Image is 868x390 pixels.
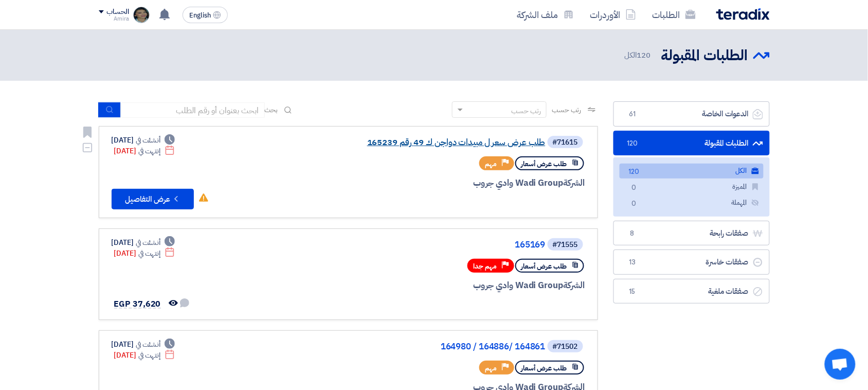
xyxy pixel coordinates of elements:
span: طلب عرض أسعار [521,363,567,373]
span: إنتهت في [138,248,160,259]
div: [DATE] [114,350,175,361]
span: رتب حسب [552,104,581,115]
span: 120 [637,49,651,61]
img: baffeccee_1696439281445.jpg [133,7,150,23]
span: 0 [628,199,640,209]
h2: الطلبات المقبولة [661,46,748,66]
div: [DATE] [112,237,175,248]
div: [DATE] [112,339,175,350]
a: صفقات رابحة8 [613,221,770,246]
span: 0 [628,183,640,193]
span: 120 [626,138,639,149]
div: #71615 [553,139,578,146]
span: مهم [485,159,497,169]
a: المميزة [620,180,764,194]
span: English [189,12,211,19]
button: English [183,7,228,23]
span: الكل [624,49,653,61]
div: #71502 [553,343,578,350]
span: طلب عرض أسعار [521,261,567,271]
a: الطلبات [644,3,704,27]
a: المهملة [620,196,764,210]
input: ابحث بعنوان أو رقم الطلب [121,102,265,118]
span: إنتهت في [138,146,160,156]
a: طلب عرض سعر ل مبيدات دواجن ك 49 رقم 165239 [340,138,546,147]
span: مهم جدا [474,261,497,271]
span: بحث [265,104,278,115]
span: EGP 37,620 [114,298,161,310]
div: الحساب [107,8,129,16]
a: 165169 [340,240,546,250]
span: إنتهت في [138,350,160,361]
a: ملف الشركة [509,3,582,27]
span: 15 [626,287,639,297]
span: طلب عرض أسعار [521,159,567,169]
div: [DATE] [112,135,175,146]
span: 13 [626,257,639,268]
div: Wadi Group وادي جروب [338,279,585,292]
a: الكل [620,164,764,179]
div: Wadi Group وادي جروب [338,176,585,190]
div: [DATE] [114,248,175,259]
span: مهم [485,363,497,373]
div: رتب حسب [511,105,541,116]
a: الطلبات المقبولة120 [613,131,770,156]
a: الدعوات الخاصة61 [613,101,770,127]
span: 120 [628,167,640,178]
span: أنشئت في [136,135,160,146]
span: الشركة [563,176,585,189]
span: 61 [626,109,639,119]
a: 164980 / 164886/ 164861 [340,342,546,351]
button: عرض التفاصيل [112,189,194,209]
div: Open chat [825,349,856,380]
span: الشركة [563,279,585,292]
div: #71555 [553,241,578,249]
div: [DATE] [114,146,175,156]
a: الأوردرات [582,3,644,27]
span: أنشئت في [136,237,160,248]
a: صفقات ملغية15 [613,279,770,304]
span: 8 [626,228,639,239]
a: صفقات خاسرة13 [613,250,770,275]
span: أنشئت في [136,339,160,350]
img: Teradix logo [716,8,770,20]
div: Amira [99,16,129,22]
